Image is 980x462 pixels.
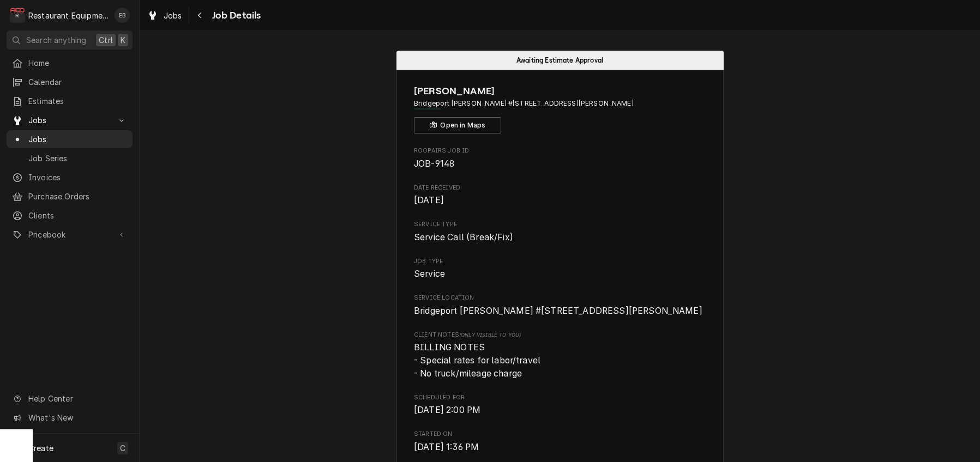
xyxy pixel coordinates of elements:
span: Job Type [414,257,706,266]
span: C [120,442,125,454]
span: Job Series [28,153,127,164]
span: What's New [28,412,126,423]
span: Pricebook [28,229,111,240]
a: Clients [7,206,133,224]
a: Go to Jobs [7,111,133,129]
div: R [10,8,25,23]
button: Navigate back [191,7,209,24]
span: Service Type [414,231,706,244]
span: K [121,34,125,46]
div: Status [396,51,724,70]
span: [DATE] 2:00 PM [414,405,480,415]
span: Started On [414,430,706,439]
div: Restaurant Equipment Diagnostics [28,10,109,21]
span: (Only Visible to You) [459,332,521,338]
div: EB [115,8,130,23]
span: Roopairs Job ID [414,157,706,171]
a: Calendar [7,73,133,91]
span: Invoices [28,172,127,183]
button: Open in Maps [414,117,501,133]
div: Service Location [414,294,706,317]
span: Jobs [164,10,182,21]
span: Create [28,443,53,453]
span: Scheduled For [414,404,706,417]
div: Client Information [414,84,706,133]
span: Jobs [28,114,111,126]
a: Go to Help Center [7,390,133,408]
span: Client Notes [414,331,706,339]
span: Date Received [414,184,706,192]
span: Started On [414,441,706,454]
span: Job Details [209,8,261,23]
span: Ctrl [99,34,113,46]
span: Service [414,269,445,279]
a: Go to What's New [7,409,133,427]
span: Service Call (Break/Fix) [414,232,513,242]
span: Scheduled For [414,393,706,402]
span: [DATE] [414,195,444,205]
span: BILLING NOTES - Special rates for labor/travel - No truck/mileage charge [414,342,540,378]
span: Service Type [414,220,706,229]
div: Restaurant Equipment Diagnostics's Avatar [10,8,25,23]
span: Job Type [414,268,706,281]
a: Jobs [7,130,133,148]
a: Jobs [143,7,187,25]
span: Bridgeport [PERSON_NAME] #[STREET_ADDRESS][PERSON_NAME] [414,306,702,316]
span: Roopairs Job ID [414,147,706,155]
span: [DATE] 1:36 PM [414,442,479,452]
span: Help Center [28,393,126,404]
div: Roopairs Job ID [414,147,706,170]
span: Jobs [28,133,127,145]
div: Service Type [414,220,706,244]
span: Estimates [28,95,127,107]
div: Emily Bird's Avatar [115,8,130,23]
span: Home [28,57,127,69]
div: Date Received [414,184,706,207]
span: Name [414,84,706,99]
span: Purchase Orders [28,191,127,202]
span: Date Received [414,194,706,207]
a: Go to Pricebook [7,226,133,244]
div: Job Type [414,257,706,281]
button: Search anythingCtrlK [7,31,133,50]
a: Estimates [7,92,133,110]
span: Clients [28,210,127,221]
div: Started On [414,430,706,453]
a: Home [7,54,133,72]
a: Purchase Orders [7,187,133,205]
span: Service Location [414,305,706,318]
div: Scheduled For [414,393,706,417]
span: Address [414,99,706,108]
span: [object Object] [414,341,706,380]
div: [object Object] [414,331,706,380]
span: Service Location [414,294,706,302]
span: Awaiting Estimate Approval [516,57,603,64]
a: Invoices [7,168,133,186]
span: JOB-9148 [414,159,454,169]
a: Job Series [7,149,133,167]
span: Calendar [28,76,127,88]
span: Search anything [26,34,86,46]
